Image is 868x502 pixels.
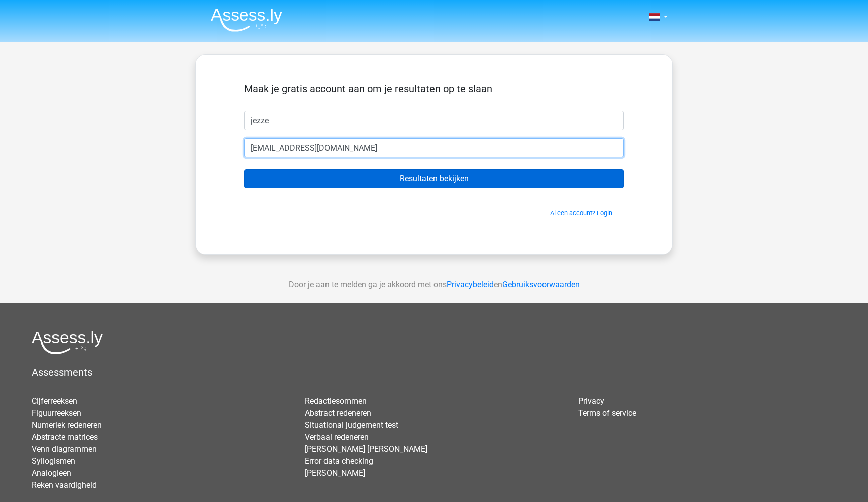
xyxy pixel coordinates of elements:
a: Verbaal redeneren [305,432,369,442]
a: Syllogismen [32,456,75,466]
a: Venn diagrammen [32,444,97,454]
a: Situational judgement test [305,420,398,430]
a: Gebruiksvoorwaarden [502,280,580,289]
a: Figuurreeksen [32,408,81,418]
a: Privacy [578,396,604,406]
a: Abstracte matrices [32,432,98,442]
img: Assessly [211,8,282,32]
input: Resultaten bekijken [244,169,624,188]
a: Redactiesommen [305,396,367,406]
a: Abstract redeneren [305,408,371,418]
a: Reken vaardigheid [32,480,97,490]
a: [PERSON_NAME] [305,468,365,478]
a: Analogieen [32,468,71,478]
a: Privacybeleid [447,280,494,289]
a: Cijferreeksen [32,396,77,406]
img: Assessly logo [32,331,103,354]
input: Email [244,138,624,157]
a: [PERSON_NAME] [PERSON_NAME] [305,444,427,454]
a: Terms of service [578,408,636,418]
a: Numeriek redeneren [32,420,102,430]
h5: Maak je gratis account aan om je resultaten op te slaan [244,83,624,95]
h5: Assessments [32,366,836,379]
a: Error data checking [305,456,373,466]
a: Al een account? Login [550,209,612,217]
input: Voornaam [244,111,624,130]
